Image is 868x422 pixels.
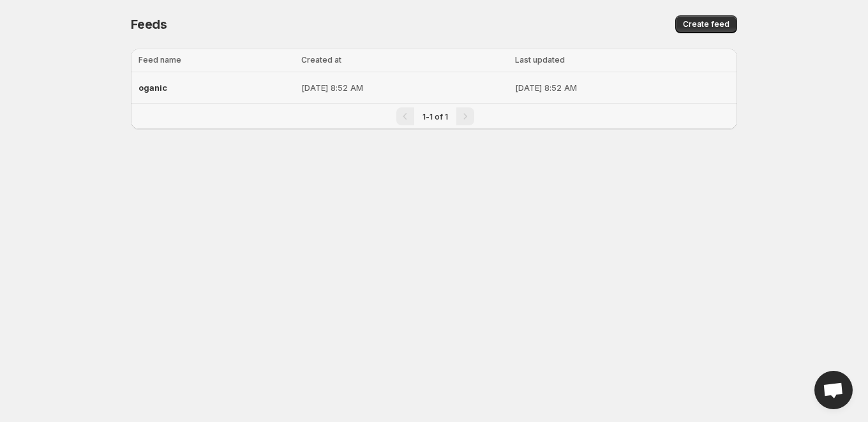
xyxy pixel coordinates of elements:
[301,81,507,94] p: [DATE] 8:52 AM
[515,55,565,65] span: Last updated
[138,55,181,65] span: Feed name
[814,371,853,409] a: Open chat
[138,82,167,93] span: oganic
[301,55,341,65] span: Created at
[675,15,737,33] button: Create feed
[423,112,448,121] span: 1-1 of 1
[131,17,167,32] span: Feeds
[131,103,737,129] nav: Pagination
[683,19,730,29] span: Create feed
[515,81,730,94] p: [DATE] 8:52 AM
